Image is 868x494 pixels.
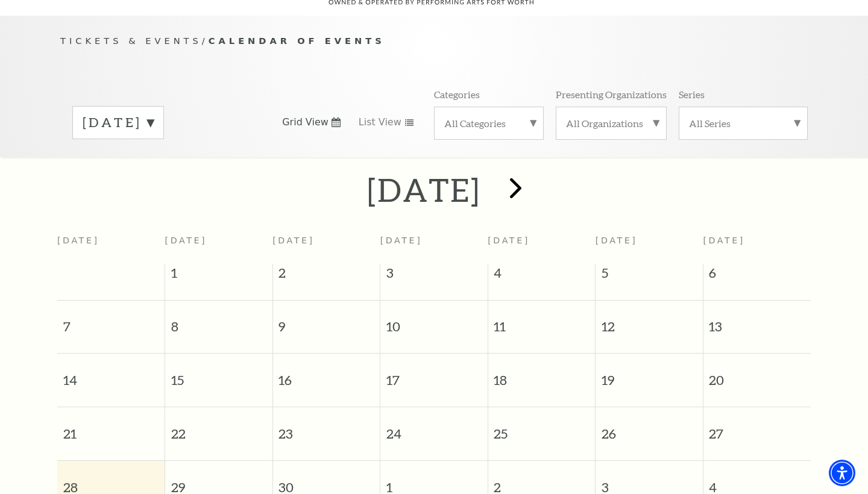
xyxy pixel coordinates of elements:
[273,407,380,449] span: 23
[380,301,488,342] span: 10
[57,301,165,342] span: 7
[57,354,165,395] span: 14
[703,236,745,245] span: [DATE]
[689,117,797,130] label: All Series
[380,236,423,245] span: [DATE]
[165,354,272,395] span: 15
[444,117,533,130] label: All Categories
[165,301,272,342] span: 8
[434,88,480,101] p: Categories
[359,116,401,129] span: List View
[488,354,596,395] span: 18
[60,36,202,46] span: Tickets & Events
[380,354,488,395] span: 17
[367,170,481,209] h2: [DATE]
[209,36,385,46] span: Calendar of Events
[380,264,488,288] span: 3
[596,354,703,395] span: 19
[679,88,705,101] p: Series
[556,88,667,101] p: Presenting Organizations
[596,236,638,245] span: [DATE]
[488,301,596,342] span: 11
[57,407,165,449] span: 21
[492,169,536,211] button: next
[165,236,207,245] span: [DATE]
[596,301,703,342] span: 12
[703,264,811,288] span: 6
[273,354,380,395] span: 16
[282,116,329,129] span: Grid View
[273,264,380,288] span: 2
[273,301,380,342] span: 9
[272,236,315,245] span: [DATE]
[703,407,811,449] span: 27
[829,460,855,486] div: Accessibility Menu
[165,407,272,449] span: 22
[60,34,808,49] p: /
[566,117,656,130] label: All Organizations
[703,301,811,342] span: 13
[83,113,154,132] label: [DATE]
[703,354,811,395] span: 20
[488,407,596,449] span: 25
[380,407,488,449] span: 24
[57,228,165,264] th: [DATE]
[165,264,272,288] span: 1
[488,264,596,288] span: 4
[596,407,703,449] span: 26
[596,264,703,288] span: 5
[488,236,530,245] span: [DATE]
